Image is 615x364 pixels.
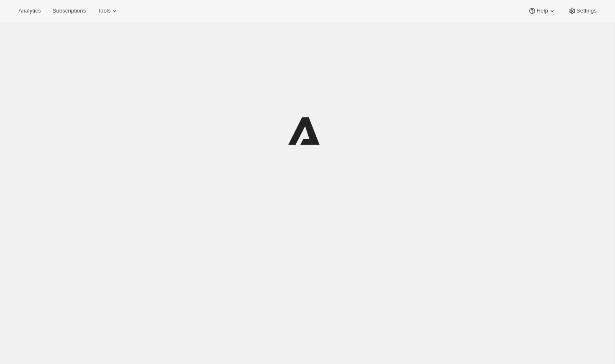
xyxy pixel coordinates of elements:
button: Help [523,5,561,17]
span: Help [536,8,548,14]
span: Settings [577,8,597,14]
span: Analytics [18,8,41,14]
button: Analytics [13,5,46,17]
button: Tools [92,5,124,17]
button: Settings [563,5,602,17]
button: Subscriptions [47,5,91,17]
span: Subscriptions [52,8,86,14]
span: Tools [97,8,110,14]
